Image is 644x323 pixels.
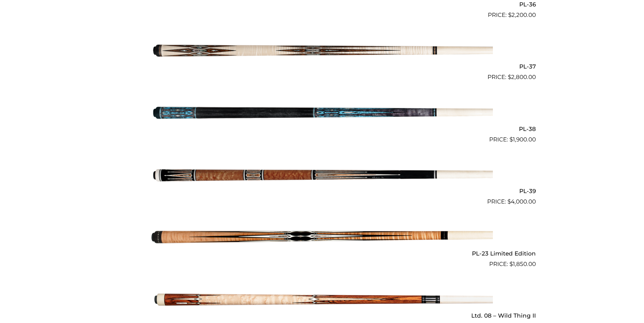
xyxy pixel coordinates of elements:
[509,261,513,267] span: $
[509,136,513,143] span: $
[507,198,536,205] bdi: 4,000.00
[508,11,511,18] span: $
[507,198,511,205] span: $
[151,22,493,79] img: PL-37
[509,261,536,267] bdi: 1,850.00
[508,11,536,18] bdi: 2,200.00
[109,309,536,322] h2: Ltd. 08 – Wild Thing II
[508,74,511,80] span: $
[109,60,536,73] h2: PL-37
[151,147,493,204] img: PL-39
[109,209,536,268] a: PL-23 Limited Edition $1,850.00
[109,185,536,197] h2: PL-39
[109,247,536,260] h2: PL-23 Limited Edition
[109,22,536,82] a: PL-37 $2,800.00
[109,147,536,206] a: PL-39 $4,000.00
[509,136,536,143] bdi: 1,900.00
[109,84,536,144] a: PL-38 $1,900.00
[109,123,536,135] h2: PL-38
[151,84,493,141] img: PL-38
[508,74,536,80] bdi: 2,800.00
[151,209,493,266] img: PL-23 Limited Edition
